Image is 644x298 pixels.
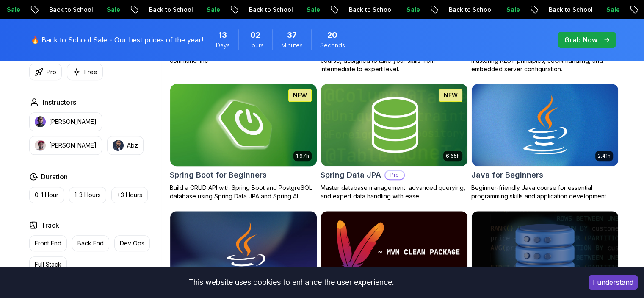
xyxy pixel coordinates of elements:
span: 2 Hours [250,29,260,41]
a: Spring Boot for Beginners card1.67hNEWSpring Boot for BeginnersBuild a CRUD API with Spring Boot ... [170,84,317,201]
button: +3 Hours [111,187,148,203]
p: 1.67h [296,153,309,159]
span: 20 Seconds [327,29,337,41]
p: Abz [127,141,138,150]
p: [PERSON_NAME] [49,117,97,126]
p: NEW [444,91,458,100]
span: Minutes [281,41,303,50]
img: instructor img [35,140,46,151]
p: Back End [77,239,104,248]
p: Back to School [142,6,199,14]
p: Back to School [442,6,499,14]
img: instructor img [113,140,124,151]
p: Sale [299,6,326,14]
p: 2.41h [598,153,611,159]
button: 0-1 Hour [29,187,64,203]
a: Spring Data JPA card6.65hNEWSpring Data JPAProMaster database management, advanced querying, and ... [321,84,468,201]
span: 13 Days [218,29,227,41]
p: 1-3 Hours [75,191,101,199]
p: Sale [499,6,526,14]
img: Spring Data JPA card [321,84,467,166]
a: Java for Beginners card2.41hJava for BeginnersBeginner-friendly Java course for essential program... [471,84,619,201]
button: Pro [29,64,62,80]
p: Dev Ops [120,239,144,248]
p: [PERSON_NAME] [49,141,97,150]
h2: Duration [41,172,68,182]
img: Java for Developers card [170,211,317,293]
button: Free [67,64,103,80]
p: Sale [399,6,426,14]
button: Front End [29,235,67,251]
p: Free [84,68,97,76]
span: Seconds [320,41,345,50]
button: 1-3 Hours [69,187,106,203]
h2: Spring Boot for Beginners [170,169,267,181]
div: This website uses cookies to enhance the user experience. [6,273,576,292]
p: 6.65h [446,153,460,159]
button: Dev Ops [114,235,150,251]
p: Back to School [242,6,299,14]
span: Hours [247,41,264,50]
p: Grab Now [564,35,597,45]
button: instructor img[PERSON_NAME] [29,136,102,155]
p: Front End [35,239,61,248]
p: Master database management, advanced querying, and expert data handling with ease [321,184,468,201]
p: Sale [599,6,626,14]
button: instructor imgAbz [107,136,144,155]
span: 37 Minutes [287,29,297,41]
h2: Instructors [43,97,76,107]
p: 🔥 Back to School Sale - Our best prices of the year! [31,35,203,45]
p: 0-1 Hour [35,191,58,199]
p: +3 Hours [117,191,142,199]
p: Sale [100,6,127,14]
h2: Spring Data JPA [321,169,381,181]
p: Beginner-friendly Java course for essential programming skills and application development [471,184,619,201]
p: Back to School [542,6,599,14]
img: Java for Beginners card [472,84,618,166]
button: Full Stack [29,256,67,273]
p: Full Stack [35,260,61,269]
h2: Track [41,220,59,230]
p: Back to School [42,6,100,14]
button: instructor img[PERSON_NAME] [29,112,102,131]
p: Pro [385,171,404,179]
img: Maven Essentials card [321,211,467,293]
p: Build a CRUD API with Spring Boot and PostgreSQL database using Spring Data JPA and Spring AI [170,184,317,201]
img: Advanced Databases card [472,211,618,293]
p: Sale [199,6,227,14]
img: instructor img [35,116,46,127]
p: NEW [293,91,307,100]
button: Accept cookies [589,275,638,290]
p: Back to School [342,6,399,14]
button: Back End [72,235,109,251]
span: Days [216,41,230,50]
img: Spring Boot for Beginners card [166,82,320,168]
p: Pro [47,68,56,76]
h2: Java for Beginners [471,169,543,181]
